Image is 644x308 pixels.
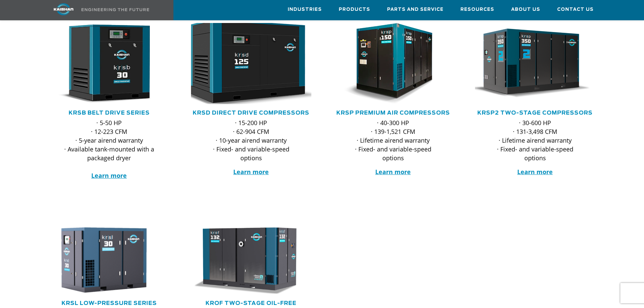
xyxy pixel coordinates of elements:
[470,23,590,104] img: krsp350
[488,118,582,162] p: · 30-600 HP · 131-3,498 CFM · Lifetime airend warranty · Fixed- and variable-speed options
[193,110,309,116] a: KRSD Direct Drive Compressors
[81,8,149,11] img: Engineering the future
[63,118,156,180] p: · 5-50 HP · 12-223 CFM · 5-year airend warranty · Available tank-mounted with a packaged dryer
[511,0,540,19] a: About Us
[288,6,322,14] span: Industries
[511,6,540,14] span: About Us
[387,6,444,14] span: Parts and Service
[336,110,450,116] a: KRSP Premium Air Compressors
[475,23,595,104] div: krsp350
[233,168,269,176] a: Learn more
[517,168,553,176] a: Learn more
[288,0,322,19] a: Industries
[44,23,164,104] img: krsb30
[557,6,594,14] span: Contact Us
[333,23,453,104] div: krsp150
[191,226,311,294] div: krof132
[49,23,169,104] div: krsb30
[49,226,169,294] div: krsl30
[62,301,157,306] a: KRSL Low-Pressure Series
[180,19,312,108] img: krsd125
[375,168,411,176] a: Learn more
[477,110,593,116] a: KRSP2 Two-Stage Compressors
[460,0,494,19] a: Resources
[191,23,311,104] div: krsd125
[460,6,494,14] span: Resources
[206,301,296,306] a: KROF TWO-STAGE OIL-FREE
[557,0,594,19] a: Contact Us
[339,6,370,14] span: Products
[69,110,150,116] a: KRSB Belt Drive Series
[186,226,306,294] img: krof132
[91,171,127,180] a: Learn more
[387,0,444,19] a: Parts and Service
[347,118,440,162] p: · 40-300 HP · 139-1,521 CFM · Lifetime airend warranty · Fixed- and variable-speed options
[205,118,298,162] p: · 15-200 HP · 62-904 CFM · 10-year airend warranty · Fixed- and variable-speed options
[339,0,370,19] a: Products
[328,23,448,104] img: krsp150
[38,3,89,15] img: kaishan logo
[44,226,164,294] img: krsl30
